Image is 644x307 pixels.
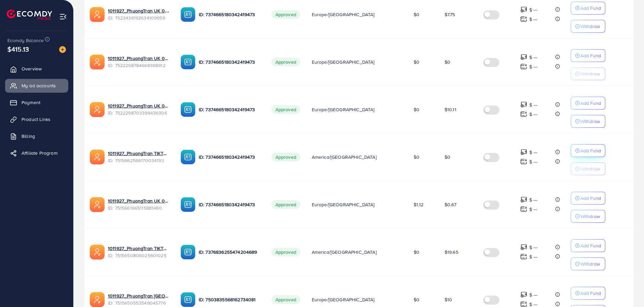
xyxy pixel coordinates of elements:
[108,293,170,306] div: <span class='underline'>1011927_PhuongTran UK 01_1749873767691</span></br>7515650553549045776
[22,150,58,156] span: Affiliate Program
[22,82,56,89] span: My ad accounts
[271,153,300,161] span: Approved
[520,244,527,251] img: top-up amount
[5,113,68,126] a: Product Links
[520,158,527,165] img: top-up amount
[571,192,605,205] button: Add Fund
[108,157,170,164] span: ID: 7515662566170034193
[271,105,300,114] span: Approved
[181,7,195,22] img: ic-ba-acc.ded83a64.svg
[108,197,170,211] div: <span class='underline'>1011927_PhuongTran UK 02_1749876427087</span></br>7515661665115881480
[529,6,538,14] p: $ ---
[571,97,605,110] button: Add Fund
[108,102,170,116] div: <span class='underline'>1011927_PhuongTran UK 04_1751421750373</span></br>7522298703399436306
[445,296,452,303] span: $10
[615,277,639,302] iframe: Chat
[580,70,600,78] p: Withdraw
[90,245,105,259] img: ic-ads-acc.e4c84228.svg
[22,65,42,72] span: Overview
[571,210,605,223] button: Withdraw
[529,253,538,261] p: $ ---
[571,49,605,62] button: Add Fund
[199,58,261,66] p: ID: 7374665180342419473
[7,9,52,20] a: logo
[445,59,450,65] span: $0
[414,296,419,303] span: $0
[580,260,600,268] p: Withdraw
[199,10,261,19] p: ID: 7374665180342419473
[520,149,527,156] img: top-up amount
[529,148,538,156] p: $ ---
[108,245,170,259] div: <span class='underline'>1011927_PhuongTran TIKTOK US 01_1749873828056</span></br>7515650806025601025
[7,44,29,54] span: $415.13
[445,201,457,208] span: $0.67
[312,249,377,255] span: America/[GEOGRAPHIC_DATA]
[580,4,601,12] p: Add Fund
[108,7,170,21] div: <span class='underline'>1011927_PhuongTran UK 05_1751686636031</span></br>7523436192634109959
[59,46,66,53] img: image
[181,197,195,212] img: ic-ba-acc.ded83a64.svg
[5,79,68,92] a: My ad accounts
[571,239,605,252] button: Add Fund
[181,102,195,117] img: ic-ba-acc.ded83a64.svg
[571,2,605,14] button: Add Fund
[199,248,261,256] p: ID: 7376836255474204689
[580,194,601,202] p: Add Fund
[108,7,170,14] a: 1011927_PhuongTran UK 05_1751686636031
[520,63,527,70] img: top-up amount
[445,106,456,113] span: $10.11
[312,11,375,18] span: Europe/[GEOGRAPHIC_DATA]
[580,289,601,297] p: Add Fund
[108,102,170,109] a: 1011927_PhuongTran UK 04_1751421750373
[529,53,538,61] p: $ ---
[571,144,605,157] button: Add Fund
[520,253,527,260] img: top-up amount
[108,110,170,116] span: ID: 7522298703399436306
[445,11,455,18] span: $7.75
[7,37,44,44] span: Ecomdy Balance
[5,62,68,75] a: Overview
[520,206,527,213] img: top-up amount
[571,115,605,128] button: Withdraw
[271,248,300,256] span: Approved
[520,101,527,108] img: top-up amount
[312,296,375,303] span: Europe/[GEOGRAPHIC_DATA]
[22,116,50,123] span: Product Links
[520,16,527,23] img: top-up amount
[529,196,538,204] p: $ ---
[5,146,68,160] a: Affiliate Program
[90,150,105,164] img: ic-ads-acc.e4c84228.svg
[108,300,170,306] span: ID: 7515650553549045776
[90,102,105,117] img: ic-ads-acc.e4c84228.svg
[445,154,450,160] span: $0
[90,292,105,307] img: ic-ads-acc.e4c84228.svg
[312,154,377,160] span: America/[GEOGRAPHIC_DATA]
[414,59,419,65] span: $0
[520,196,527,203] img: top-up amount
[445,249,458,255] span: $19.65
[580,22,600,30] p: Withdraw
[580,212,600,220] p: Withdraw
[414,154,419,160] span: $0
[108,55,170,69] div: <span class='underline'>1011927_PhuongTran UK 03_1751421675794</span></br>7522298784668368912
[90,7,105,22] img: ic-ads-acc.e4c84228.svg
[108,62,170,69] span: ID: 7522298784668368912
[199,105,261,114] p: ID: 7374665180342419473
[312,201,375,208] span: Europe/[GEOGRAPHIC_DATA]
[529,110,538,118] p: $ ---
[529,15,538,23] p: $ ---
[108,245,170,252] a: 1011927_PhuongTran TIKTOK US 01_1749873828056
[520,291,527,298] img: top-up amount
[571,20,605,33] button: Withdraw
[520,6,527,13] img: top-up amount
[414,249,419,255] span: $0
[580,52,601,60] p: Add Fund
[108,205,170,211] span: ID: 7515661665115881480
[59,13,67,21] img: menu
[520,111,527,118] img: top-up amount
[271,10,300,19] span: Approved
[199,201,261,209] p: ID: 7374665180342419473
[529,101,538,109] p: $ ---
[108,150,170,164] div: <span class='underline'>1011927_PhuongTran TIKTOK US 02_1749876563912</span></br>7515662566170034193
[529,158,538,166] p: $ ---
